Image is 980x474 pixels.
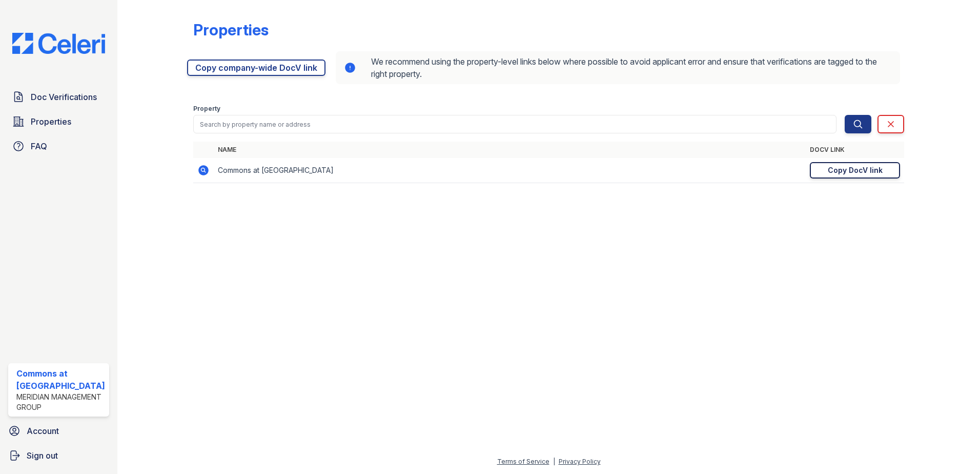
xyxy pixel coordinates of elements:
th: DocV Link [806,142,904,158]
div: Meridian Management Group [16,392,105,412]
div: We recommend using the property-level links below where possible to avoid applicant error and ens... [336,51,901,84]
a: Sign out [4,445,113,466]
input: Search by property name or address [193,115,837,133]
div: Properties [193,21,269,39]
span: Properties [31,115,71,128]
td: Commons at [GEOGRAPHIC_DATA] [214,158,806,183]
div: Copy DocV link [828,165,883,175]
div: Commons at [GEOGRAPHIC_DATA] [16,367,105,392]
span: Sign out [27,449,58,462]
img: CE_Logo_Blue-a8612792a0a2168367f1c8372b55b34899dd931a85d93a1a3d3e32e68fde9ad4.png [4,33,113,54]
a: Doc Verifications [8,87,109,107]
a: Account [4,421,113,441]
span: Account [27,425,59,437]
span: FAQ [31,140,47,152]
th: Name [214,142,806,158]
span: Doc Verifications [31,91,97,103]
a: Terms of Service [497,458,549,465]
div: | [553,458,555,465]
a: Copy company-wide DocV link [187,60,325,76]
label: Property [193,105,220,113]
a: Privacy Policy [559,458,601,465]
a: FAQ [8,136,109,156]
a: Copy DocV link [810,162,900,179]
a: Properties [8,111,109,132]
